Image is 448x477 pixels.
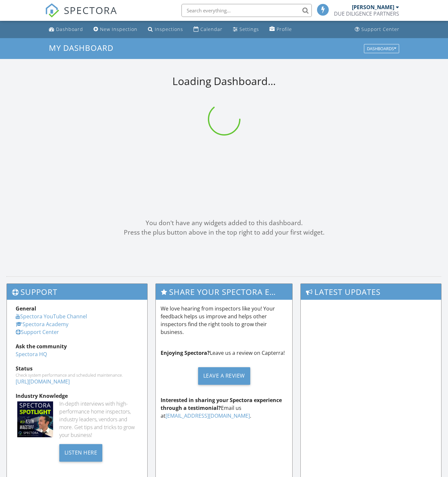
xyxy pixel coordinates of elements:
div: DUE DILIGENCE PARTNERS [334,10,399,17]
p: Email us at . [161,396,287,420]
div: In-depth interviews with high-performance home inspectors, industry leaders, vendors and more. Ge... [59,400,138,439]
p: We love hearing from inspectors like you! Your feedback helps us improve and helps other inspecto... [161,305,287,336]
div: Status [16,365,138,372]
div: Check system performance and scheduled maintenance. [16,372,138,378]
div: Dashboard [56,26,83,32]
button: Dashboards [364,44,399,53]
a: Support Center [16,328,59,336]
div: Calendar [200,26,223,32]
div: Leave a Review [198,367,250,385]
div: Support Center [361,26,399,32]
div: Inspections [155,26,183,32]
h3: Latest Updates [301,284,441,300]
h3: Share Your Spectora Experience [156,284,292,300]
a: Listen Here [59,449,103,456]
div: Profile [277,26,292,32]
img: Spectoraspolightmain [17,401,53,437]
strong: Interested in sharing your Spectora experience through a testimonial? [161,397,282,412]
a: Leave a Review [161,362,287,390]
a: New Inspection [91,23,140,36]
a: SPECTORA [45,9,117,22]
a: Calendar [191,23,225,36]
span: My Dashboard [49,42,113,53]
img: The Best Home Inspection Software - Spectora [45,3,59,18]
strong: General [16,305,36,312]
div: Listen Here [59,444,103,462]
a: Settings [230,23,262,36]
a: Spectora HQ [16,351,47,358]
a: Inspections [145,23,186,36]
p: Leave us a review on Capterra! [161,349,287,357]
h3: Support [7,284,147,300]
strong: Enjoying Spectora? [161,349,210,356]
a: Spectora YouTube Channel [16,313,87,320]
div: You don't have any widgets added to this dashboard. [7,218,441,228]
a: Profile [267,23,295,36]
span: SPECTORA [64,3,117,17]
a: Dashboard [46,23,86,36]
div: New Inspection [100,26,137,32]
a: [URL][DOMAIN_NAME] [16,378,70,385]
a: Support Center [352,23,402,36]
div: Industry Knowledge [16,392,138,400]
div: [PERSON_NAME] [352,4,394,10]
a: [EMAIL_ADDRESS][DOMAIN_NAME] [166,412,250,419]
div: Ask the community [16,342,138,350]
div: Settings [239,26,259,32]
div: Press the plus button above in the top right to add your first widget. [7,228,441,237]
input: Search everything... [181,4,312,17]
a: Spectora Academy [16,321,68,328]
div: Dashboards [367,46,396,51]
